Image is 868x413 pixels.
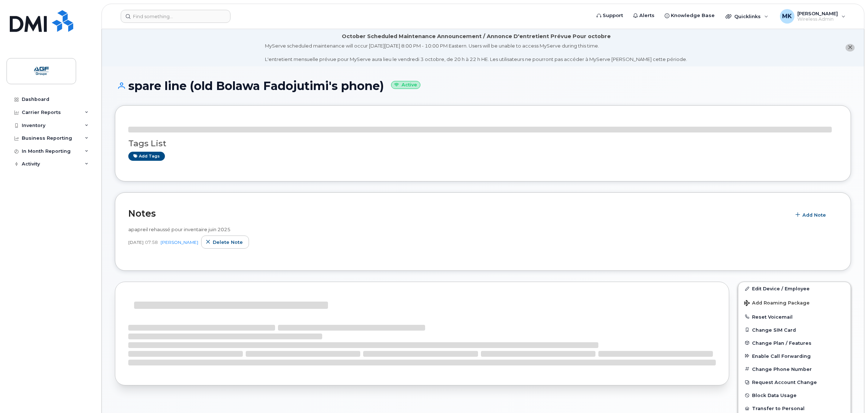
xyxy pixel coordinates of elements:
span: [DATE] [128,239,144,245]
button: Change SIM Card [738,323,851,336]
small: Active [391,81,420,89]
span: Enable Call Forwarding [752,353,811,359]
span: Add Roaming Package [744,300,810,307]
span: Delete note [213,239,243,246]
div: October Scheduled Maintenance Announcement / Annonce D'entretient Prévue Pour octobre [342,33,611,40]
button: close notification [846,44,855,52]
span: 07:58 [145,239,158,245]
div: MyServe scheduled maintenance will occur [DATE][DATE] 8:00 PM - 10:00 PM Eastern. Users will be u... [265,42,687,63]
span: Change Plan / Features [752,340,811,345]
h1: spare line (old Bolawa Fadojutimi's phone) [115,79,851,92]
button: Reset Voicemail [738,310,851,323]
h2: Notes [128,208,787,219]
button: Request Account Change [738,376,851,389]
a: [PERSON_NAME] [161,240,198,245]
button: Add Roaming Package [738,295,851,310]
h3: Tags List [128,139,838,148]
button: Enable Call Forwarding [738,349,851,363]
span: apapreil rehaussé pour inventaire juin 2025 [128,226,231,232]
button: Add Note [791,209,832,222]
a: Add tags [128,152,165,161]
span: Add Note [802,212,826,218]
button: Change Phone Number [738,363,851,376]
button: Block Data Usage [738,389,851,402]
a: Edit Device / Employee [738,282,851,295]
button: Change Plan / Features [738,336,851,349]
button: Delete note [201,236,249,249]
